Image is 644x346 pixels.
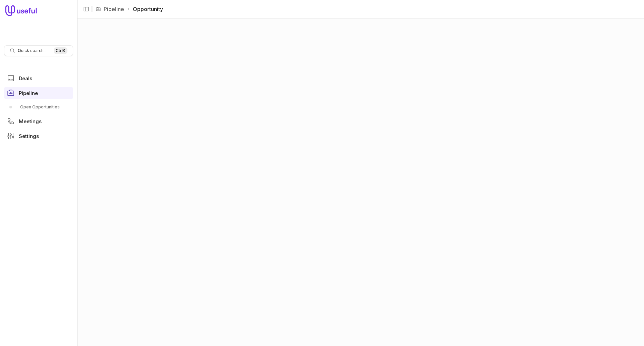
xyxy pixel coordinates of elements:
span: Deals [19,76,32,81]
a: Pipeline [4,87,73,99]
a: Meetings [4,115,73,127]
a: Deals [4,72,73,84]
a: Pipeline [104,5,124,13]
span: Meetings [19,119,42,124]
span: Quick search... [18,48,47,53]
span: Settings [19,134,39,139]
button: Collapse sidebar [81,4,91,14]
li: Opportunity [127,5,163,13]
div: Pipeline submenu [4,102,73,112]
span: | [91,5,93,13]
span: Pipeline [19,91,38,96]
a: Settings [4,130,73,142]
kbd: Ctrl K [54,47,67,54]
a: Open Opportunities [4,102,73,112]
